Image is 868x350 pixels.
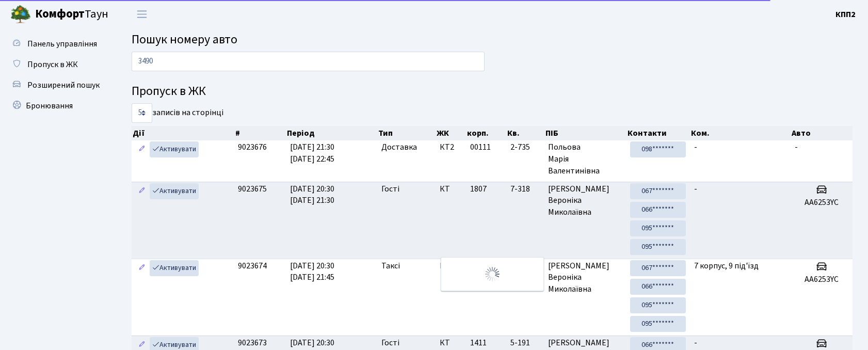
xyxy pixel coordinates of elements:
[440,337,461,349] span: КТ
[626,126,690,140] th: Контакти
[381,337,399,349] span: Гості
[470,141,491,153] span: 00111
[136,260,148,276] a: Редагувати
[10,4,31,25] img: logo.png
[136,183,148,199] a: Редагувати
[132,84,853,99] h4: Пропуск в ЖК
[238,337,267,348] span: 9023673
[5,34,108,54] a: Панель управління
[381,183,399,195] span: Гості
[694,141,697,153] span: -
[132,52,485,71] input: Пошук
[835,9,856,20] b: КПП2
[381,260,400,272] span: Таксі
[5,54,108,75] a: Пропуск в ЖК
[377,126,436,140] th: Тип
[132,30,237,49] span: Пошук номеру авто
[238,183,267,195] span: 9023675
[290,183,334,206] span: [DATE] 20:30 [DATE] 21:30
[132,126,234,140] th: Дії
[510,183,540,195] span: 7-318
[35,6,85,22] b: Комфорт
[694,183,697,195] span: -
[381,141,417,153] span: Доставка
[238,141,267,153] span: 9023676
[290,260,334,283] span: [DATE] 20:30 [DATE] 21:45
[5,96,108,116] a: Бронювання
[150,141,199,157] a: Активувати
[27,79,100,91] span: Розширений пошук
[26,100,73,112] span: Бронювання
[694,260,759,272] span: 7 корпус, 9 під'їзд
[795,198,848,208] h5: AA6253YC
[27,38,97,50] span: Панель управління
[5,75,108,96] a: Розширений пошук
[440,183,461,195] span: КТ
[548,260,622,296] span: [PERSON_NAME] Вероніка Миколаївна
[835,8,856,21] a: КПП2
[791,126,853,140] th: Авто
[234,126,286,140] th: #
[484,266,501,282] img: Обробка...
[286,126,377,140] th: Період
[795,141,798,153] span: -
[506,126,544,140] th: Кв.
[510,141,540,153] span: 2-735
[136,141,148,157] a: Редагувати
[440,260,461,272] span: КТ
[694,337,697,348] span: -
[795,275,848,284] h5: АА6253YC
[27,59,78,70] span: Пропуск в ЖК
[290,141,334,165] span: [DATE] 21:30 [DATE] 22:45
[548,141,622,177] span: Польова Марія Валентинівна
[510,337,540,349] span: 5-191
[150,260,199,276] a: Активувати
[440,141,461,153] span: КТ2
[436,126,465,140] th: ЖК
[150,183,199,199] a: Активувати
[35,6,108,23] span: Таун
[466,126,506,140] th: корп.
[548,183,622,219] span: [PERSON_NAME] Вероніка Миколаївна
[544,126,626,140] th: ПІБ
[470,337,487,348] span: 1411
[238,260,267,272] span: 9023674
[470,183,487,195] span: 1807
[132,103,152,123] select: записів на сторінці
[690,126,791,140] th: Ком.
[129,6,155,23] button: Переключити навігацію
[132,103,223,123] label: записів на сторінці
